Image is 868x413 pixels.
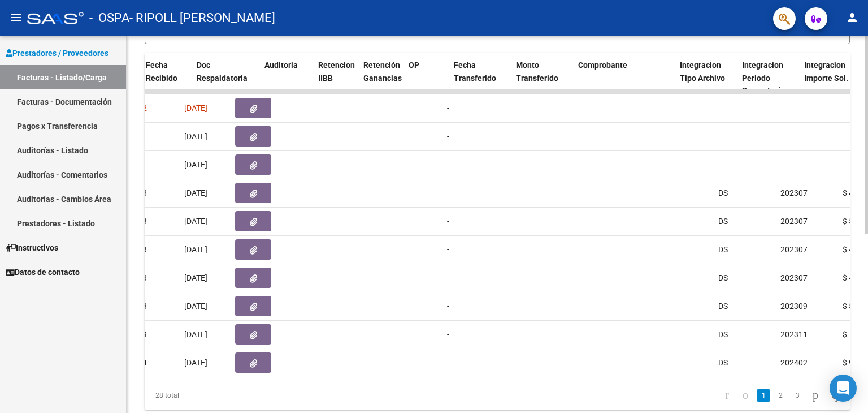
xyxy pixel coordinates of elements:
[718,302,728,311] span: DS
[192,53,260,103] datatable-header-cell: Doc Respaldatoria
[6,266,80,278] span: Datos de contacto
[789,386,806,405] li: page 3
[720,389,734,402] a: go to first page
[737,53,800,103] datatable-header-cell: Integracion Periodo Presentacion
[404,53,449,103] datatable-header-cell: OP
[146,61,177,83] span: Fecha Recibido
[184,330,207,339] span: [DATE]
[6,47,108,59] span: Prestadores / Proveedores
[718,245,728,254] span: DS
[184,132,207,141] span: [DATE]
[780,302,808,311] span: 202309
[447,132,449,141] span: -
[184,160,207,169] span: [DATE]
[804,61,848,83] span: Integracion Importe Sol.
[780,217,808,226] span: 202307
[757,389,770,402] a: 1
[447,217,449,226] span: -
[184,217,207,226] span: [DATE]
[449,53,511,103] datatable-header-cell: Fecha Transferido
[800,53,862,103] datatable-header-cell: Integracion Importe Sol.
[516,61,558,83] span: Monto Transferido
[578,61,627,70] span: Comprobante
[447,188,449,197] span: -
[742,61,790,96] span: Integracion Periodo Presentacion
[260,53,314,103] datatable-header-cell: Auditoria
[718,217,728,226] span: DS
[780,245,808,254] span: 202307
[184,302,207,311] span: [DATE]
[454,61,496,83] span: Fecha Transferido
[447,330,449,339] span: -
[447,358,449,367] span: -
[755,386,772,405] li: page 1
[718,188,728,197] span: DS
[141,53,192,103] datatable-header-cell: Fecha Recibido
[780,273,808,282] span: 202307
[9,11,23,24] mat-icon: menu
[774,389,787,402] a: 2
[808,389,823,402] a: go to next page
[318,61,355,83] span: Retencion IIBB
[780,188,808,197] span: 202307
[184,273,207,282] span: [DATE]
[197,61,248,83] span: Doc Respaldatoria
[447,245,449,254] span: -
[737,389,753,402] a: go to previous page
[718,358,728,367] span: DS
[363,61,402,83] span: Retención Ganancias
[184,245,207,254] span: [DATE]
[780,358,808,367] span: 202402
[827,389,843,402] a: go to last page
[409,61,419,70] span: OP
[447,160,449,169] span: -
[574,53,675,103] datatable-header-cell: Comprobante
[359,53,404,103] datatable-header-cell: Retención Ganancias
[845,11,859,24] mat-icon: person
[184,104,207,113] span: [DATE]
[89,6,129,31] span: - OSPA
[184,358,207,367] span: [DATE]
[830,375,857,402] div: Open Intercom Messenger
[718,273,728,282] span: DS
[718,330,728,339] span: DS
[772,386,789,405] li: page 2
[129,6,275,31] span: - RIPOLL [PERSON_NAME]
[791,389,804,402] a: 3
[184,188,207,197] span: [DATE]
[447,273,449,282] span: -
[447,104,449,113] span: -
[511,53,574,103] datatable-header-cell: Monto Transferido
[314,53,359,103] datatable-header-cell: Retencion IIBB
[675,53,737,103] datatable-header-cell: Integracion Tipo Archivo
[780,330,808,339] span: 202311
[264,61,298,70] span: Auditoria
[6,242,58,254] span: Instructivos
[680,61,725,83] span: Integracion Tipo Archivo
[447,302,449,311] span: -
[145,381,284,410] div: 28 total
